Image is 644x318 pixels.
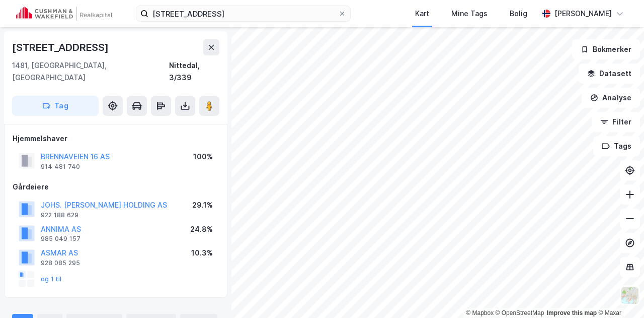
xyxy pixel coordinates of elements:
[193,151,213,163] div: 100%
[415,8,429,20] div: Kart
[593,136,640,156] button: Tags
[148,6,338,21] input: Søk på adresse, matrikkel, gårdeiere, leietakere eller personer
[41,235,80,243] div: 985 049 157
[594,270,644,318] iframe: Chat Widget
[12,96,99,116] button: Tag
[41,163,80,171] div: 914 481 740
[169,59,219,84] div: Nittedal, 3/339
[41,259,80,267] div: 928 085 295
[16,7,112,21] img: cushman-wakefield-realkapital-logo.202ea83816669bd177139c58696a8fa1.svg
[13,133,219,145] div: Hjemmelshaver
[192,199,213,211] div: 29.1%
[554,8,612,20] div: [PERSON_NAME]
[12,39,111,55] div: [STREET_ADDRESS]
[466,309,494,316] a: Mapbox
[582,88,640,108] button: Analyse
[190,223,213,235] div: 24.8%
[572,39,640,59] button: Bokmerker
[41,211,78,219] div: 922 188 629
[592,112,640,132] button: Filter
[579,63,640,84] button: Datasett
[547,309,597,316] a: Improve this map
[510,8,527,20] div: Bolig
[13,181,219,193] div: Gårdeiere
[451,8,488,20] div: Mine Tags
[496,309,544,316] a: OpenStreetMap
[594,270,644,318] div: Kontrollprogram for chat
[12,59,169,84] div: 1481, [GEOGRAPHIC_DATA], [GEOGRAPHIC_DATA]
[191,247,213,259] div: 10.3%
